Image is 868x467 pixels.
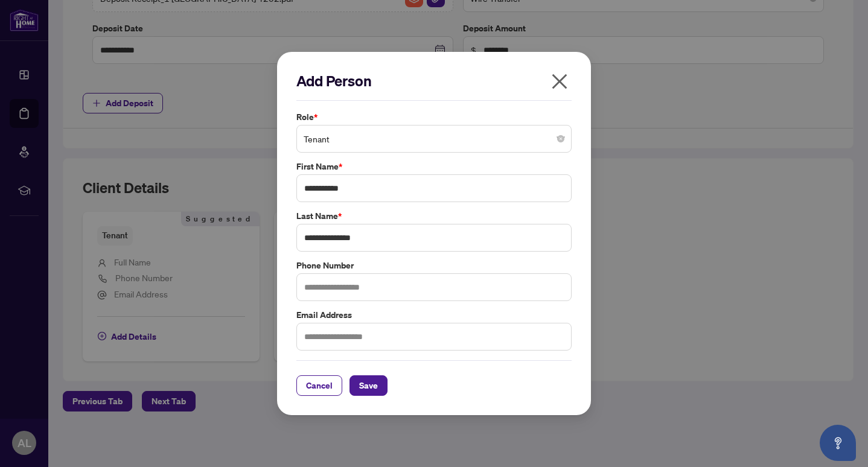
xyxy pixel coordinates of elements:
[550,72,569,91] span: close
[557,135,564,142] span: close-circle
[820,425,856,461] button: Open asap
[296,110,572,124] label: Role
[296,259,572,272] label: Phone Number
[306,376,333,395] span: Cancel
[296,209,572,223] label: Last Name
[304,127,564,150] span: Tenant
[296,308,572,322] label: Email Address
[359,376,378,395] span: Save
[296,71,572,91] h2: Add Person
[296,375,342,396] button: Cancel
[296,160,572,173] label: First Name
[349,375,388,396] button: Save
